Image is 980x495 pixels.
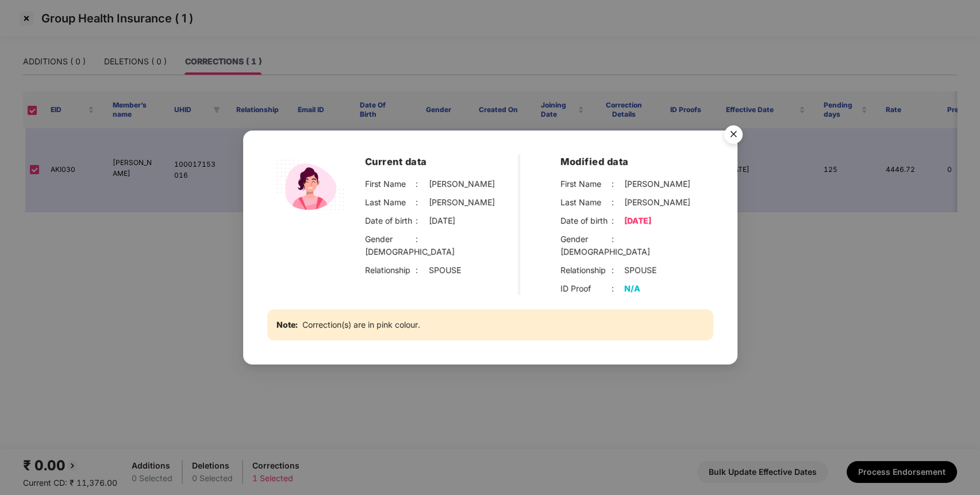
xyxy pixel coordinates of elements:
[364,196,416,209] div: Last Name
[416,196,428,209] div: :
[560,178,612,190] div: First Name
[416,233,428,245] div: :
[624,282,640,295] div: N/A
[624,178,690,190] div: [PERSON_NAME]
[611,178,624,190] div: :
[428,196,494,209] div: [PERSON_NAME]
[416,214,428,227] div: :
[364,264,416,277] div: Relationship
[276,319,297,331] b: Note:
[364,214,416,227] div: Date of birth
[717,120,750,152] img: svg+xml;base64,PHN2ZyB4bWxucz0iaHR0cDovL3d3dy53My5vcmcvMjAwMC9zdmciIHdpZHRoPSI1NiIgaGVpZ2h0PSI1Ni...
[624,196,690,209] div: [PERSON_NAME]
[624,264,656,277] div: SPOUSE
[560,214,612,227] div: Date of birth
[611,214,624,227] div: :
[560,264,612,277] div: Relationship
[416,178,428,190] div: :
[560,233,612,245] div: Gender
[560,196,612,209] div: Last Name
[267,155,353,215] img: svg+xml;base64,PHN2ZyB4bWxucz0iaHR0cDovL3d3dy53My5vcmcvMjAwMC9zdmciIHdpZHRoPSIyMjQiIGhlaWdodD0iMT...
[428,264,460,277] div: SPOUSE
[717,120,748,151] button: Close
[416,264,428,277] div: :
[428,214,455,227] div: [DATE]
[560,245,650,258] div: [DEMOGRAPHIC_DATA]
[364,233,416,245] div: Gender
[560,155,713,170] h3: Modified data
[364,178,416,190] div: First Name
[560,282,612,295] div: ID Proof
[611,282,624,295] div: :
[611,233,624,245] div: :
[611,264,624,277] div: :
[364,245,454,258] div: [DEMOGRAPHIC_DATA]
[364,155,517,170] h3: Current data
[611,196,624,209] div: :
[267,309,713,340] div: Correction(s) are in pink colour.
[624,214,651,227] div: [DATE]
[428,178,494,190] div: [PERSON_NAME]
